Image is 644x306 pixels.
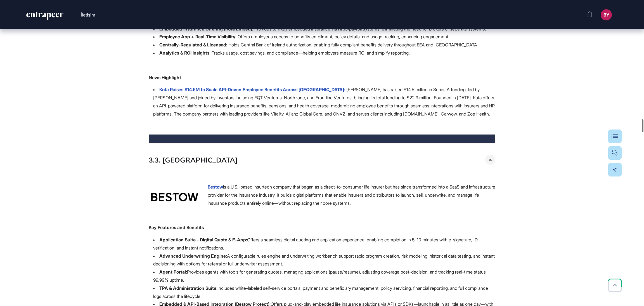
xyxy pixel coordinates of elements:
strong: Application Suite - Digital Quote & E‑App: [159,237,247,243]
span: : Holds Central Bank of Ireland authorization, enabling fully compliant benefits delivery through... [159,42,479,48]
span: : Offers employees access to benefits enrollment, policy details, and usage tracking, enhancing e... [159,34,448,39]
span: : Tracks usage, cost savings, and compliance—helping employers measure ROI and simplify reporting [159,50,409,56]
p: . [153,285,488,299]
a: entrapeer-logo [26,12,64,22]
p: . [159,50,410,56]
span: Offers a seamless digital quoting and application experience, enabling completion in 5–10 minutes... [153,237,478,251]
strong: Key Features and Benefits [149,225,204,230]
button: İletişim [81,11,95,18]
span: [PERSON_NAME] has raised $14.5 million in Series A funding, led by [PERSON_NAME] and joined by in... [153,87,495,116]
strong: Agent Portal: [159,269,187,275]
strong: Employee App + Real-Time Visibility [159,34,235,39]
span: Provides agents with tools for generating quotes, managing applications (pause/resume), adjusting... [153,269,486,283]
p: . [159,34,449,39]
span: : Provides turnkey embedded insurance via HRIS/payroll systems, eliminating the need for brokers ... [159,26,486,32]
span: A configurable rules engine and underwriting workbench support rapid program creation, risk model... [153,253,495,267]
span: Includes white-labeled self-service portals, payment and beneficiary management, policy servicing... [153,285,488,299]
strong: News Highlight [149,75,181,80]
img: 6869770dd9d07bbaa2a1074e.jpg [151,185,198,210]
strong: Centrally-Regulated & Licensed [159,42,226,48]
strong: TPA & Administration Suite: [159,285,217,291]
a: Bestow [208,184,223,190]
strong: Analytics & ROI Insights [159,50,209,56]
p: . [159,42,480,48]
strong: Embedded Insurance Offering (Kota Embed) [159,26,252,32]
strong: Advanced Underwriting Engine: [159,253,227,259]
a: Kota Raises $14.5M to Scale API-Driven Employee Benefits Across [GEOGRAPHIC_DATA]: [159,87,345,92]
button: BY [601,9,612,20]
h5: 3.3. [GEOGRAPHIC_DATA] [149,155,238,165]
p: is a U.S.-based insurtech company that began as a direct-to-consumer life insurer but has since t... [208,183,495,207]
